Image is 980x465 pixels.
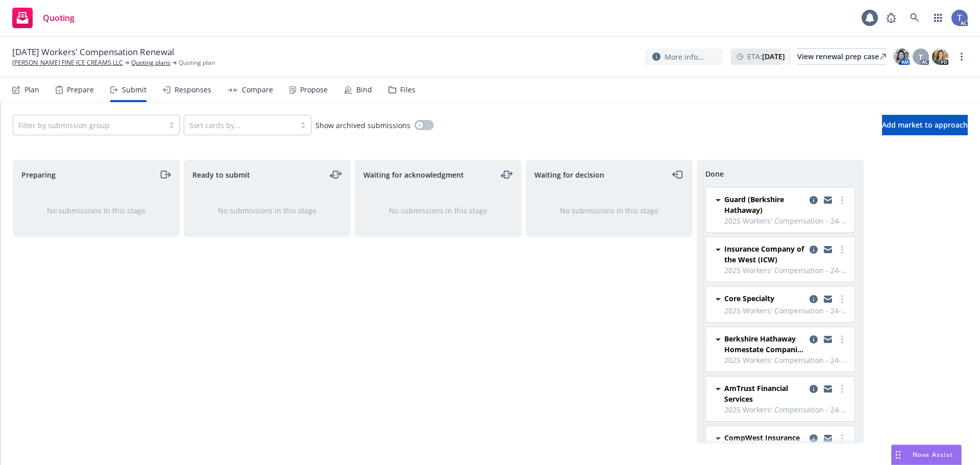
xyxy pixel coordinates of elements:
[836,333,848,346] a: more
[159,168,171,181] a: moveRight
[822,333,834,346] a: copy logging email
[807,432,820,445] a: copy logging email
[822,383,834,395] a: copy logging email
[400,86,415,94] div: Files
[24,86,39,94] div: Plan
[67,86,94,94] div: Prepare
[179,58,215,67] span: Quoting plan
[724,243,805,265] span: Insurance Company of the West (ICW)
[836,432,848,445] a: more
[882,115,968,135] button: Add market to approach
[882,120,968,130] span: Add market to approach
[747,51,785,62] span: ETA :
[724,383,805,404] span: AmTrust Financial Services
[131,58,170,67] a: Quoting plans
[822,432,834,445] a: copy logging email
[724,194,805,215] span: Guard (Berkshire Hathaway)
[932,48,948,65] img: photo
[836,194,848,206] a: more
[822,194,834,206] a: copy logging email
[644,48,723,65] button: More info...
[175,86,211,94] div: Responses
[330,168,342,181] a: moveLeftRight
[881,8,901,28] a: Report a Bug
[919,52,923,62] span: T
[797,49,886,64] div: View renewal prep case
[21,169,56,180] span: Preparing
[836,243,848,256] a: more
[807,293,820,305] a: copy logging email
[201,205,334,216] div: No submissions in this stage
[836,383,848,395] a: more
[822,293,834,305] a: copy logging email
[822,243,834,256] a: copy logging email
[192,169,250,180] span: Ready to submit
[356,86,372,94] div: Bind
[672,168,684,181] a: moveLeft
[12,58,123,67] a: [PERSON_NAME] FINE ICE CREAMS LLC
[43,14,75,22] span: Quoting
[363,169,464,180] span: Waiting for acknowledgment
[807,333,820,346] a: copy logging email
[893,48,910,65] img: photo
[892,445,904,464] div: Drag to move
[724,355,848,365] span: 2025 Workers' Compensation - 24-25 WC
[300,86,328,94] div: Propose
[534,169,604,180] span: Waiting for decision
[501,168,513,181] a: moveLeftRight
[724,333,805,355] span: Berkshire Hathaway Homestate Companies (BHHC)
[913,450,953,459] span: Nova Assist
[122,86,146,94] div: Submit
[904,8,925,28] a: Search
[8,4,79,32] a: Quoting
[762,52,785,61] strong: [DATE]
[955,51,968,63] a: more
[724,432,805,454] span: CompWest Insurance (AF Group)
[242,86,273,94] div: Compare
[543,205,676,216] div: No submissions in this stage
[951,10,968,26] img: photo
[665,52,704,62] span: More info...
[797,48,886,65] a: View renewal prep case
[724,265,848,276] span: 2025 Workers' Compensation - 24-25 WC
[807,194,820,206] a: copy logging email
[30,205,163,216] div: No submissions in this stage
[315,120,410,131] span: Show archived submissions
[372,205,505,216] div: No submissions in this stage
[807,383,820,395] a: copy logging email
[724,305,848,316] span: 2025 Workers' Compensation - 24-25 WC
[724,215,848,226] span: 2025 Workers' Compensation - 24-25 WC
[836,293,848,305] a: more
[724,293,774,304] span: Core Specialty
[724,404,848,415] span: 2025 Workers' Compensation - 24-25 WC
[807,243,820,256] a: copy logging email
[705,168,724,179] span: Done
[891,445,962,465] button: Nova Assist
[12,46,174,58] span: [DATE] Workers' Compensation Renewal
[928,8,948,28] a: Switch app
